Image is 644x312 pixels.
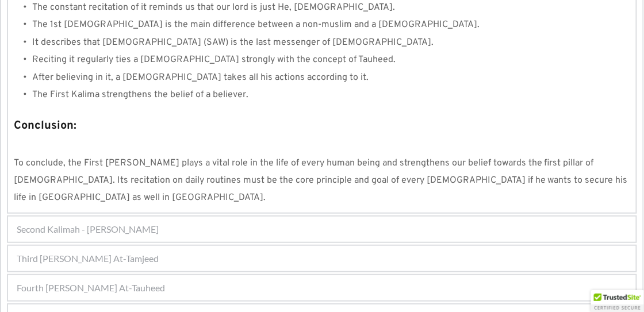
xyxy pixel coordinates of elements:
div: TrustedSite Certified [591,290,644,312]
span: Fourth [PERSON_NAME] At-Tauheed [17,281,165,295]
strong: Conclusion: [14,118,76,133]
span: The 1st [DEMOGRAPHIC_DATA] is the main difference between a non-muslim and a [DEMOGRAPHIC_DATA]. [32,19,480,30]
span: The constant recitation of it reminds us that our lord is just He, [DEMOGRAPHIC_DATA]. [32,2,395,13]
span: Second Kalimah - [PERSON_NAME] [17,222,159,236]
span: Reciting it regularly ties a [DEMOGRAPHIC_DATA] strongly with the concept of Tauheed. [32,54,396,66]
span: The First Kalima strengthens the belief of a believer. [32,89,248,101]
span: Third [PERSON_NAME] At-Tamjeed [17,252,159,265]
span: After believing in it, a [DEMOGRAPHIC_DATA] takes all his actions according to it. [32,72,369,83]
span: It describes that [DEMOGRAPHIC_DATA] (SAW) is the last messenger of [DEMOGRAPHIC_DATA]. [32,37,434,48]
span: To conclude, the First [PERSON_NAME] plays a vital role in the life of every human being and stre... [14,157,630,204]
